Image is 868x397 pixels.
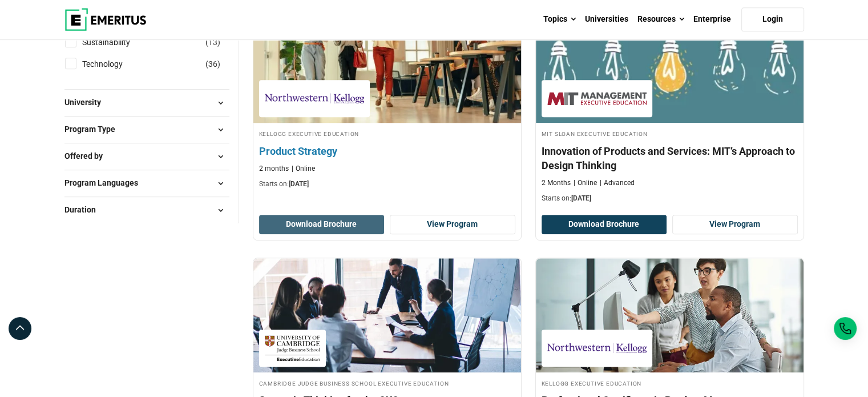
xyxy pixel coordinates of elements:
a: Product Design and Innovation Course by MIT Sloan Executive Education - September 4, 2025 MIT Slo... [536,9,804,209]
p: Advanced [600,178,635,188]
span: ( ) [205,58,220,70]
p: 2 Months [542,178,571,188]
p: 2 months [259,164,289,174]
img: Professional Certificate in Product Management | Online Product Design and Innovation Course [536,258,804,372]
button: Program Type [64,121,229,138]
button: University [64,94,229,111]
span: Offered by [64,150,112,162]
a: View Program [672,215,798,234]
span: Duration [64,203,105,216]
h4: Cambridge Judge Business School Executive Education [259,378,515,388]
a: Product Design and Innovation Course by Kellogg Executive Education - August 28, 2025 Kellogg Exe... [253,9,521,195]
h4: MIT Sloan Executive Education [542,129,798,138]
img: Kellogg Executive Education [547,335,647,361]
img: Kellogg Executive Education [265,86,364,111]
button: Duration [64,202,229,219]
button: Download Brochure [542,215,667,234]
h4: Kellogg Executive Education [259,129,515,138]
img: Cambridge Judge Business School Executive Education [265,335,320,361]
a: Technology [82,58,146,70]
a: View Program [390,215,515,234]
span: [DATE] [571,194,591,202]
p: Online [574,178,597,188]
h4: Product Strategy [259,144,515,158]
a: Sustainability [82,36,153,49]
button: Download Brochure [259,215,385,234]
button: Program Languages [64,175,229,192]
span: University [64,96,110,109]
span: 13 [208,38,217,47]
h4: Kellogg Executive Education [542,378,798,388]
img: Strategic Thinking for the CXO | Online Leadership Course [253,258,521,372]
p: Starts on: [542,194,798,203]
img: Product Strategy | Online Product Design and Innovation Course [240,3,534,129]
img: Innovation of Products and Services: MIT’s Approach to Design Thinking | Online Product Design an... [536,9,804,123]
p: Starts on: [259,179,515,189]
h4: Innovation of Products and Services: MIT’s Approach to Design Thinking [542,144,798,173]
p: Online [292,164,315,174]
span: [DATE] [289,180,309,188]
span: Program Languages [64,177,147,189]
img: MIT Sloan Executive Education [547,86,647,111]
span: Program Type [64,123,124,135]
a: Login [741,7,804,31]
span: ( ) [205,36,220,49]
button: Offered by [64,148,229,165]
span: 36 [208,59,217,69]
